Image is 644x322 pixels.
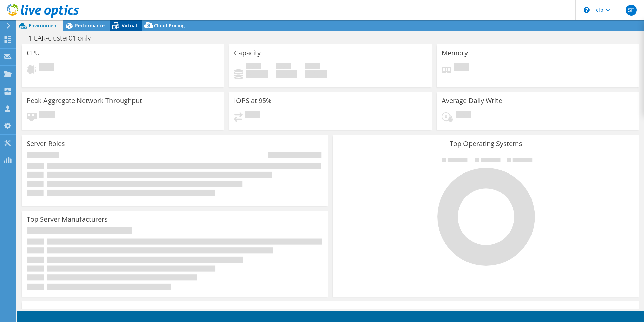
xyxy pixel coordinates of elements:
span: Free [276,63,291,70]
h3: IOPS at 95% [234,97,272,104]
h4: 0 GiB [246,70,268,78]
h3: Average Daily Write [442,97,502,104]
span: Used [246,63,261,70]
span: Total [305,63,320,70]
h3: Top Server Manufacturers [27,216,108,223]
h3: Top Operating Systems [338,140,634,147]
span: Pending [39,63,54,73]
h3: Peak Aggregate Network Throughput [27,97,142,104]
h3: Server Roles [27,140,65,147]
svg: \n [584,7,590,13]
span: SF [626,5,637,16]
span: Pending [454,63,469,73]
span: Cloud Pricing [154,22,185,29]
h4: 0 GiB [276,70,297,78]
span: Environment [29,22,58,29]
h3: CPU [27,49,40,57]
span: Virtual [122,22,137,29]
h3: Memory [442,49,468,57]
span: Performance [75,22,105,29]
span: Pending [39,111,55,120]
span: Pending [456,111,471,120]
h3: Capacity [234,49,261,57]
span: Pending [245,111,260,120]
h1: F1 CAR-cluster01 only [22,34,101,42]
h4: 0 GiB [305,70,327,78]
